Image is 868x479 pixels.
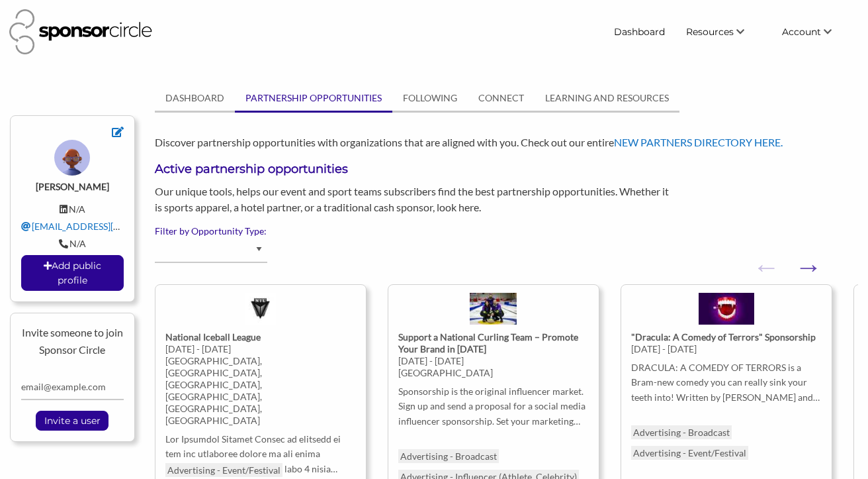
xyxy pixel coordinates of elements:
a: LEARNING AND RESOURCES [535,85,679,111]
img: Sponsor Circle Logo [9,9,152,54]
p: DRACULA: A COMEDY OF TERRORS is a Bram-new comedy you can really sink your teeth into! Written by... [631,360,822,405]
label: Filter by Opportunity Type: [155,225,858,237]
button: Previous [753,254,766,267]
p: Advertising - Broadcast [398,449,499,463]
a: Dashboard [603,20,675,44]
a: [DATE] - [DATE] [631,285,822,416]
li: Resources [675,20,771,44]
strong: Support a National Curling Team – Promote Your Brand in [DATE] [398,331,578,354]
a: [DATE] - [DATE][GEOGRAPHIC_DATA] [398,285,589,440]
p: Invite someone to join Sponsor Circle [21,324,124,358]
a: FOLLOWING [392,85,468,111]
span: Resources [686,26,734,38]
img: Support a National Curling Team – Promote Your Brand in 2026 Logo [470,293,517,331]
p: Add public profile [22,256,123,290]
p: Advertising - Event/Festival [631,446,748,460]
button: Next [795,254,808,267]
input: Invite a user [38,411,107,430]
p: Lor Ipsumdol Sitamet Consec ad elitsedd ei tem inc utlaboree dolore ma ali enima minimven quisno ... [165,432,356,476]
a: CONNECT [468,85,535,111]
a: National Iceball League LogoNational Iceball League[DATE] - [DATE][GEOGRAPHIC_DATA], [GEOGRAPHIC_... [165,285,356,454]
p: Advertising - Broadcast [631,425,732,439]
strong: National Iceball League [165,331,261,343]
div: Our unique tools, helps our event and sport teams subscribers find the best partnership opportuni... [145,184,687,215]
a: Add public profile [21,255,124,291]
a: PARTNERSHIP OPPORTUNITIES [235,85,392,111]
li: Account [771,20,859,44]
img: National Iceball League Logo [245,293,277,331]
h3: Active partnership opportunities [155,161,858,178]
strong: "Dracula: A Comedy of Terrors" Sponsorship [631,331,816,343]
span: N/A [69,203,85,215]
strong: [PERSON_NAME] [36,181,109,192]
div: N/A [21,238,124,250]
img: ToyFaces_Colored_BG_8_cw6kwm [54,140,90,176]
a: DASHBOARD [155,85,235,111]
a: NEW PARTNERS DIRECTORY HERE. [614,136,783,148]
a: [EMAIL_ADDRESS][DOMAIN_NAME] [21,221,187,232]
input: email@example.com [21,374,124,400]
p: Sponsorship is the original influencer market. Sign up and send a proposal for a social media inf... [398,384,589,429]
span: Account [782,26,821,38]
p: Discover partnership opportunities with organizations that are aligned with you. Check out our en... [155,134,858,151]
img: "Dracula: A Comedy of Terrors" Sponsorship Logo [699,293,754,331]
a: Advertising - Event/Festival [165,463,282,477]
